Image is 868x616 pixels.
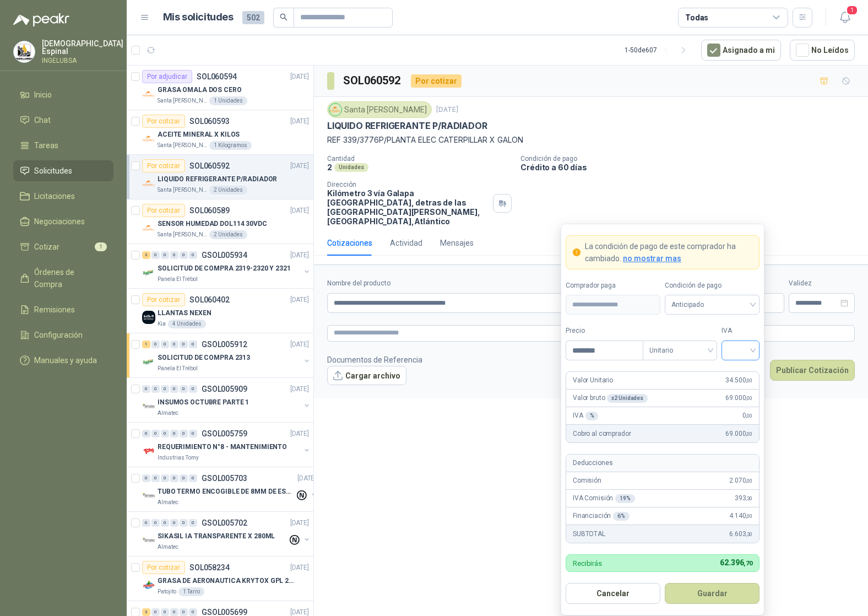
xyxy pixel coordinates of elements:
div: Por cotizar [411,74,462,88]
div: 0 [151,251,160,259]
span: 62.396 [720,558,752,567]
p: Kia [158,320,166,328]
div: 0 [151,430,160,437]
div: 0 [180,474,188,482]
div: Por cotizar [142,159,185,172]
a: Negociaciones [13,211,113,232]
img: Company Logo [14,41,35,62]
a: 0 0 0 0 0 0 GSOL005702[DATE] Company LogoSIKASIL IA TRANSPARENTE X 280MLAlmatec [142,516,311,552]
label: Comprador paga [566,280,660,291]
p: GSOL005699 [202,608,247,616]
span: ,70 [744,560,752,567]
span: 34.500 [725,375,752,386]
p: SOL060594 [197,73,237,80]
p: Santa [PERSON_NAME] [158,186,207,194]
div: 0 [161,251,169,259]
p: Cobro al comprador [573,429,631,439]
div: 0 [161,519,169,527]
div: Por adjudicar [142,70,192,83]
p: INSUMOS OCTUBRE PARTE 1 [158,397,249,408]
div: 0 [189,251,197,259]
div: 0 [180,519,188,527]
span: ,00 [746,395,752,401]
div: 0 [170,474,178,482]
span: Solicitudes [34,165,72,177]
a: Configuración [13,325,113,345]
p: REF 339/3776P/PLANTA ELEC CATERPILLAR X GALON [327,134,855,146]
div: 2 Unidades [209,186,247,194]
div: 0 [189,608,197,616]
p: Documentos de Referencia [327,354,422,366]
p: Industrias Tomy [158,453,199,462]
label: Validez [789,278,855,289]
p: SOL060592 [189,162,230,170]
span: ,00 [746,377,752,383]
div: 0 [189,341,197,348]
a: Solicitudes [13,160,113,181]
span: Chat [34,114,51,126]
span: 69.000 [725,429,752,439]
button: Publicar Cotización [770,360,855,381]
img: Company Logo [329,104,341,116]
span: ,30 [746,531,752,537]
span: Negociaciones [34,215,85,228]
p: Recibirás [573,560,602,567]
div: 0 [161,430,169,437]
p: IVA [573,410,598,421]
div: 1 - 50 de 607 [625,41,692,59]
p: ACEITE MINERAL X KILOS [158,129,240,140]
p: Comisión [573,475,601,486]
a: 0 0 0 0 0 0 GSOL005909[DATE] Company LogoINSUMOS OCTUBRE PARTE 1Almatec [142,382,311,418]
div: 0 [161,608,169,616]
div: 0 [189,474,197,482]
span: no mostrar mas [623,254,681,263]
a: Órdenes de Compra [13,262,113,295]
p: REQUERIMIENTO N°8 - MANTENIMIENTO [158,442,287,452]
span: 393 [735,493,752,504]
h1: Mis solicitudes [163,9,234,25]
div: 0 [180,341,188,348]
img: Company Logo [142,489,155,502]
p: Almatec [158,498,178,507]
div: 0 [151,474,160,482]
a: Por cotizarSOL058234[DATE] Company LogoGRASA DE AERONAUTICA KRYTOX GPL 207 (SE ADJUNTA IMAGEN DE ... [127,556,313,601]
a: Licitaciones [13,186,113,207]
div: 19 % [615,494,635,503]
p: [DATE] [297,473,316,484]
div: 0 [161,385,169,393]
p: GSOL005934 [202,251,247,259]
div: Por cotizar [142,115,185,128]
p: Cantidad [327,155,512,163]
button: 1 [835,8,855,28]
div: 1 [142,341,150,348]
p: Santa [PERSON_NAME] [158,141,207,150]
div: 0 [142,474,150,482]
p: Crédito a 60 días [520,163,864,172]
a: Por cotizarSOL060589[DATE] Company LogoSENSOR HUMEDAD DOL114 30VDCSanta [PERSON_NAME]2 Unidades [127,199,313,244]
div: 0 [180,430,188,437]
div: 0 [170,430,178,437]
p: Deducciones [573,458,612,468]
label: Nombre del producto [327,278,631,289]
h3: SOL060592 [343,72,402,89]
p: Almatec [158,409,178,418]
div: 0 [142,430,150,437]
p: Financiación [573,511,630,521]
p: SENSOR HUMEDAD DOL114 30VDC [158,219,267,229]
div: 1 Unidades [209,96,247,105]
p: GSOL005909 [202,385,247,393]
div: 0 [170,519,178,527]
p: Santa [PERSON_NAME] [158,230,207,239]
p: [DATE] [436,105,458,115]
div: x 2 Unidades [607,394,648,403]
p: LIQUIDO REFRIGERANTE P/RADIADOR [327,120,487,132]
div: 0 [180,251,188,259]
div: Por cotizar [142,293,185,306]
span: Tareas [34,139,58,152]
p: LLANTAS NEXEN [158,308,211,318]
img: Company Logo [142,355,155,369]
p: [DATE] [290,384,309,395]
div: 0 [161,341,169,348]
div: Actividad [390,237,422,249]
a: Inicio [13,84,113,105]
